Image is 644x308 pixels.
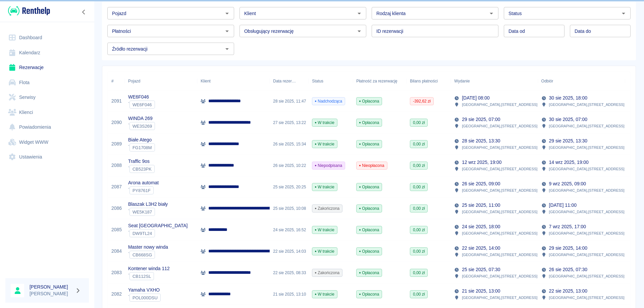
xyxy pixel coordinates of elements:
a: Flota [5,75,89,90]
input: DD.MM.YYYY [570,25,631,37]
span: Nadchodząca [312,98,345,104]
div: # [111,72,114,90]
p: [GEOGRAPHIC_DATA] , [STREET_ADDRESS] [549,209,625,215]
p: 30 sie 2025, 18:00 [549,95,587,102]
span: 0,00 zł [410,270,427,276]
p: [GEOGRAPHIC_DATA] , [STREET_ADDRESS] [549,166,625,172]
a: Klienci [5,105,89,120]
p: [GEOGRAPHIC_DATA] , [STREET_ADDRESS] [462,209,537,215]
a: 2085 [111,226,122,233]
div: Odbiór [538,72,625,90]
span: 0,00 zł [410,184,427,190]
div: ` [128,272,170,280]
span: Opłacona [357,184,382,190]
p: 24 sie 2025, 18:00 [462,223,500,230]
span: DW9TL24 [130,231,155,236]
h6: [PERSON_NAME] [30,284,72,290]
p: 29 sie 2025, 14:00 [549,245,587,252]
p: Kontener winda 112 [128,265,170,272]
div: 21 sie 2025, 13:10 [270,284,309,305]
div: ` [128,208,168,216]
span: WE5K187 [130,209,155,214]
p: 29 sie 2025, 07:00 [462,116,500,123]
p: 9 wrz 2025, 09:00 [549,180,586,187]
p: 30 sie 2025, 07:00 [549,116,587,123]
button: Otwórz [619,9,628,18]
p: Yamaha VXHO [128,287,161,294]
p: [GEOGRAPHIC_DATA] , [STREET_ADDRESS] [462,144,537,150]
span: CB668SG [130,252,155,257]
div: 26 sie 2025, 15:34 [270,133,309,155]
div: 22 sie 2025, 14:03 [270,241,309,262]
p: 22 sie 2025, 14:00 [462,245,500,252]
span: CB112SL [130,274,154,279]
span: 0,00 zł [410,205,427,211]
div: Płatność za rezerwację [356,72,397,90]
p: 25 sie 2025, 07:30 [462,266,500,273]
p: 26 sie 2025, 09:00 [462,180,500,187]
button: Otwórz [487,9,496,18]
div: 24 sie 2025, 16:52 [270,219,309,241]
a: Renthelp logo [5,5,50,16]
p: [GEOGRAPHIC_DATA] , [STREET_ADDRESS] [549,144,625,150]
span: Opłacona [357,141,382,147]
span: W trakcie [312,141,337,147]
p: 28 sie 2025, 13:30 [462,137,500,144]
p: [GEOGRAPHIC_DATA] , [STREET_ADDRESS] [462,166,537,172]
p: Białe Atego [128,136,155,143]
div: Klient [197,72,270,90]
p: Blaszak L3H2 biały [128,201,168,208]
span: 0,00 zł [410,120,427,126]
p: [GEOGRAPHIC_DATA] , [STREET_ADDRESS] [549,295,625,301]
button: Otwórz [222,9,232,18]
button: Otwórz [222,26,232,36]
p: [GEOGRAPHIC_DATA] , [STREET_ADDRESS] [462,273,537,279]
p: [DATE] 11:00 [549,202,577,209]
div: Data rezerwacji [270,72,309,90]
div: 25 sie 2025, 20:25 [270,176,309,198]
span: W trakcie [312,291,337,297]
a: 2082 [111,291,122,298]
span: Opłacona [357,205,382,211]
a: 2089 [111,140,122,147]
div: ` [128,251,168,259]
p: [GEOGRAPHIC_DATA] , [STREET_ADDRESS] [462,102,537,108]
span: PY8761F [130,188,153,193]
div: 26 sie 2025, 10:22 [270,155,309,176]
a: 2087 [111,183,122,190]
div: ` [128,101,155,109]
p: 22 sie 2025, 13:00 [549,288,587,295]
span: POL000DSU [130,295,160,300]
a: 2091 [111,98,122,105]
a: Ustawienia [5,149,89,165]
span: 0,00 zł [410,248,427,254]
span: W trakcie [312,184,337,190]
div: Pojazd [125,72,197,90]
button: Otwórz [355,9,364,18]
div: Wydanie [451,72,538,90]
div: Status [309,72,353,90]
p: [GEOGRAPHIC_DATA] , [STREET_ADDRESS] [462,123,537,129]
span: Opłacona [357,98,382,104]
span: Niepodpisana [312,163,345,169]
p: 12 wrz 2025, 19:00 [462,159,501,166]
p: [GEOGRAPHIC_DATA] , [STREET_ADDRESS] [462,252,537,258]
p: Seat [GEOGRAPHIC_DATA] [128,222,187,229]
a: 2084 [111,248,122,255]
button: Otwórz [222,44,232,54]
p: 14 wrz 2025, 19:00 [549,159,589,166]
a: Rezerwacje [5,60,89,75]
span: Opłacona [357,248,382,254]
span: 0,00 zł [410,291,427,297]
div: # [108,72,125,90]
span: WE6F046 [130,102,155,107]
div: ` [128,229,187,237]
button: Sort [553,76,562,86]
p: [DATE] 08:00 [462,95,489,102]
div: ` [128,294,161,302]
div: ` [128,143,155,151]
span: W trakcie [312,248,337,254]
div: Status [312,72,323,90]
button: Sort [296,76,305,86]
p: [GEOGRAPHIC_DATA] , [STREET_ADDRESS] [549,230,625,236]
